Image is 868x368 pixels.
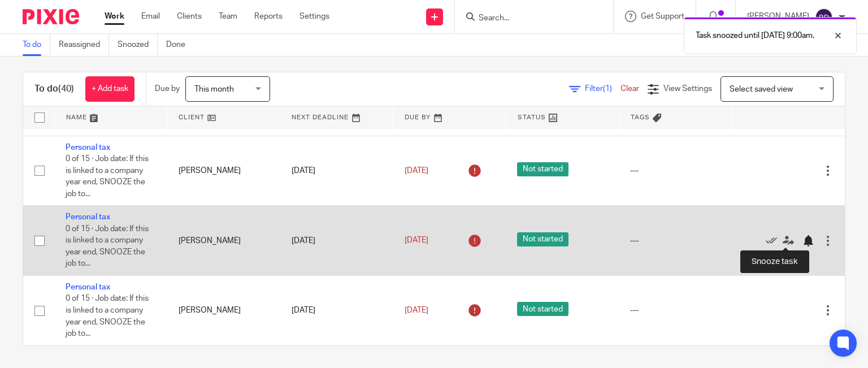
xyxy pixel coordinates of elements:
[141,11,160,22] a: Email
[155,83,180,94] p: Due by
[620,85,639,93] a: Clear
[118,34,158,56] a: Snoozed
[405,237,428,245] span: [DATE]
[66,295,149,338] span: 0 of 15 · Job date: If this is linked to a company year end, SNOOZE the job to...
[219,11,237,22] a: Team
[663,85,712,93] span: View Settings
[517,232,568,246] span: Not started
[405,306,428,314] span: [DATE]
[280,206,393,276] td: [DATE]
[815,8,833,26] img: svg%3E
[517,302,568,316] span: Not started
[167,276,280,345] td: [PERSON_NAME]
[585,85,620,93] span: Filter
[66,225,149,268] span: 0 of 15 · Job date: If this is linked to a company year end, SNOOZE the job to...
[194,85,234,93] span: This month
[23,9,79,24] img: Pixie
[280,276,393,345] td: [DATE]
[23,34,50,56] a: To do
[177,11,202,22] a: Clients
[105,11,124,22] a: Work
[405,167,428,175] span: [DATE]
[66,213,110,221] a: Personal tax
[167,136,280,206] td: [PERSON_NAME]
[630,305,721,316] div: ---
[631,114,650,120] span: Tags
[730,85,793,93] span: Select saved view
[167,206,280,276] td: [PERSON_NAME]
[34,83,74,95] h1: To do
[300,11,329,22] a: Settings
[630,235,721,246] div: ---
[696,30,814,41] p: Task snoozed until [DATE] 9:00am.
[166,34,194,56] a: Done
[85,76,134,102] a: + Add task
[66,155,149,198] span: 0 of 15 · Job date: If this is linked to a company year end, SNOOZE the job to...
[66,144,110,151] a: Personal tax
[59,34,109,56] a: Reassigned
[254,11,283,22] a: Reports
[603,85,612,93] span: (1)
[58,84,74,93] span: (40)
[66,283,110,291] a: Personal tax
[280,136,393,206] td: [DATE]
[630,165,721,176] div: ---
[766,235,783,246] a: Mark as done
[517,162,568,176] span: Not started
